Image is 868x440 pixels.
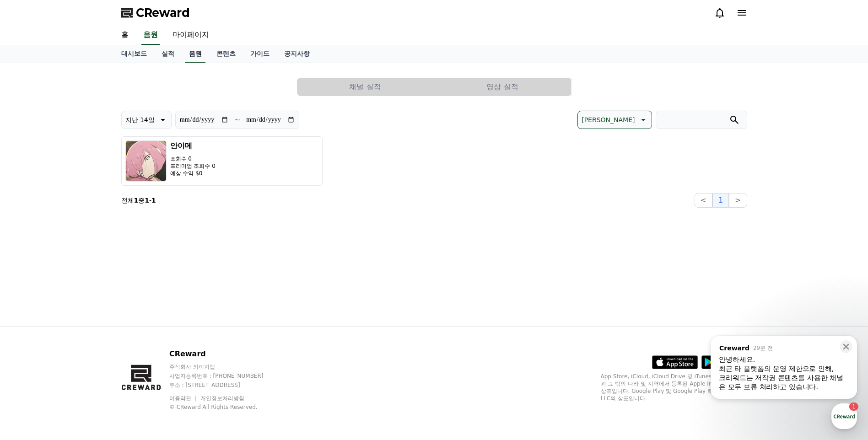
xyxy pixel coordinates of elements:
button: 지난 14일 [121,111,172,129]
p: 주식회사 와이피랩 [169,363,281,370]
p: App Store, iCloud, iCloud Drive 및 iTunes Store는 미국과 그 밖의 나라 및 지역에서 등록된 Apple Inc.의 서비스 상표입니다. Goo... [601,373,747,402]
a: 대시보드 [114,45,154,63]
strong: 1 [151,197,156,204]
a: 콘텐츠 [209,45,243,63]
button: 1 [712,193,729,208]
p: [PERSON_NAME] [582,113,635,126]
span: 설정 [141,304,152,311]
button: [PERSON_NAME] [577,111,652,129]
span: CReward [136,5,190,20]
a: 홈 [114,26,136,45]
button: 안이메 조회수 0 프리미엄 조회수 0 예상 수익 $0 [121,136,323,186]
strong: 1 [134,197,139,204]
p: © CReward All Rights Reserved. [169,403,281,411]
a: 음원 [141,26,160,45]
button: > [729,193,747,208]
a: 영상 실적 [434,78,571,96]
button: 채널 실적 [297,78,434,96]
a: 실적 [154,45,182,63]
button: 영상 실적 [434,78,571,96]
p: CReward [169,349,281,360]
img: 안이메 [125,140,167,182]
strong: 1 [145,197,149,204]
p: 전체 중 - [121,196,156,205]
a: 음원 [185,45,205,63]
a: 가이드 [243,45,277,63]
p: 프리미엄 조회수 0 [170,162,216,170]
span: 대화 [84,304,95,311]
p: 지난 14일 [125,113,155,126]
a: 개인정보처리방침 [200,395,244,402]
a: 채널 실적 [297,78,434,96]
span: 1 [93,290,96,297]
p: 조회수 0 [170,155,216,162]
a: CReward [121,5,190,20]
a: 공지사항 [277,45,317,63]
button: < [695,193,712,208]
p: 예상 수익 $0 [170,170,216,177]
a: 설정 [118,290,176,313]
a: 홈 [3,290,60,313]
a: 이용약관 [169,395,198,402]
span: 홈 [29,304,34,311]
p: ~ [234,114,240,125]
p: 주소 : [STREET_ADDRESS] [169,381,281,389]
a: 마이페이지 [165,26,216,45]
a: 1대화 [60,290,118,313]
p: 사업자등록번호 : [PHONE_NUMBER] [169,372,281,380]
h3: 안이메 [170,140,216,151]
